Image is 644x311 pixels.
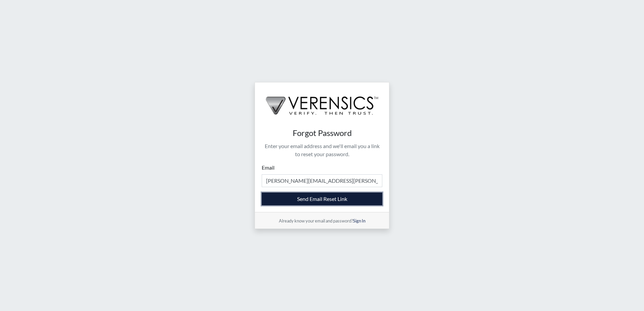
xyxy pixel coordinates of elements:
[262,164,275,172] label: Email
[262,142,382,158] p: Enter your email address and we'll email you a link to reset your password.
[353,218,365,223] a: Sign In
[262,193,382,205] button: Send Email Reset Link
[255,82,389,122] img: logo-wide-black.2aad4157.png
[279,218,365,223] small: Already know your email and password?
[262,174,382,187] input: Email
[262,128,382,138] h4: Forgot Password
